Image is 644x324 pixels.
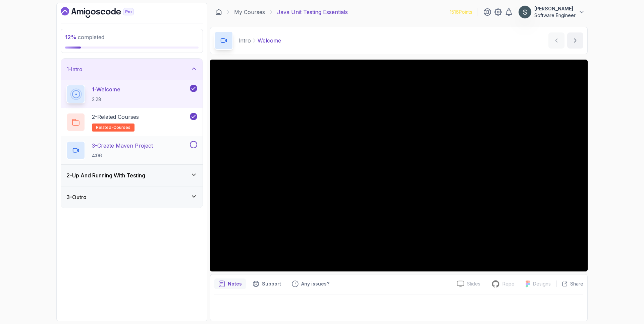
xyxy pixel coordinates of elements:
button: 1-Intro [61,59,203,80]
p: Slides [467,280,480,287]
p: Support [262,280,281,287]
a: My Courses [234,8,265,16]
p: Repo [502,280,515,287]
button: 2-Related Coursesrelated-courses [66,113,197,132]
p: 1516 Points [450,9,472,15]
button: 3-Outro [61,186,203,208]
a: Dashboard [215,9,222,15]
p: 2:28 [92,96,120,103]
p: Software Engineer [534,12,576,19]
button: previous content [548,32,565,49]
iframe: 1 - Hi [210,60,588,271]
span: completed [65,34,104,40]
p: [PERSON_NAME] [534,5,576,12]
p: Any issues? [301,280,329,287]
button: 2-Up And Running With Testing [61,165,203,186]
p: Notes [228,280,242,287]
p: Welcome [258,36,281,45]
p: 1 - Welcome [92,85,120,93]
button: Support button [249,278,285,289]
p: Intro [238,36,251,45]
button: 1-Welcome2:28 [66,85,197,103]
span: related-courses [96,125,130,130]
p: 3 - Create Maven Project [92,142,153,150]
h3: 1 - Intro [66,65,83,73]
a: Dashboard [61,7,149,18]
button: user profile image[PERSON_NAME]Software Engineer [518,5,585,19]
button: notes button [214,278,246,289]
span: 12 % [65,34,76,40]
h3: 3 - Outro [66,193,87,201]
h3: 2 - Up And Running With Testing [66,171,145,179]
p: Share [570,280,583,287]
button: 3-Create Maven Project4:06 [66,141,197,160]
p: 2 - Related Courses [92,113,139,121]
p: Designs [533,280,551,287]
button: next content [567,32,583,49]
p: 4:06 [92,152,153,159]
img: user profile image [519,6,531,18]
button: Feedback button [288,278,333,289]
p: Java Unit Testing Essentials [277,8,348,16]
button: Share [556,280,583,287]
